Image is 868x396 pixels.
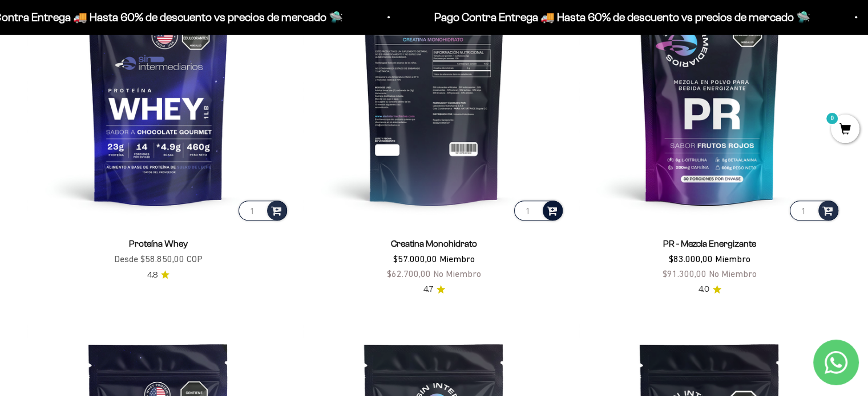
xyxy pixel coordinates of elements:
span: No Miembro [433,268,481,279]
span: No Miembro [709,268,757,279]
a: 4.84.8 de 5.0 estrellas [147,269,169,281]
span: $62.700,00 [387,268,431,279]
sale-price: Desde $58.850,00 COP [114,252,203,267]
a: 0 [831,124,859,136]
a: 4.04.0 de 5.0 estrellas [699,283,721,296]
p: Pago Contra Entrega 🚚 Hasta 60% de descuento vs precios de mercado 🛸 [433,8,809,26]
mark: 0 [825,112,839,125]
span: 4.7 [423,283,433,296]
span: $57.000,00 [393,254,437,264]
span: $91.300,00 [663,268,706,279]
span: Miembro [439,254,475,264]
span: $83.000,00 [669,254,713,264]
span: Miembro [715,254,750,264]
a: Proteína Whey [129,239,188,248]
a: Creatina Monohidrato [391,239,477,248]
a: PR - Mezcla Energizante [663,239,756,248]
span: 4.8 [147,269,158,281]
a: 4.74.7 de 5.0 estrellas [423,283,445,296]
span: 4.0 [699,283,709,296]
